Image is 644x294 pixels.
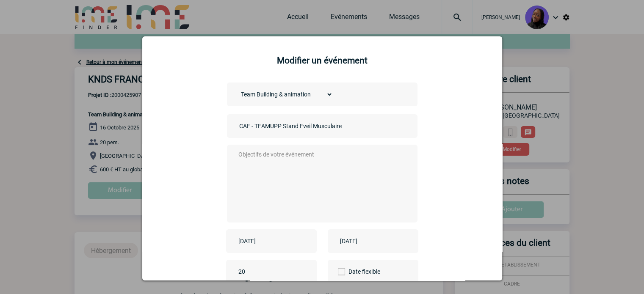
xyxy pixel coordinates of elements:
h2: Modifier un événement [153,55,492,66]
input: Date de début [236,236,295,247]
input: Nombre de participants [236,266,316,277]
input: Nom de l'événement [237,121,356,132]
input: Date de fin [338,236,396,247]
label: Date flexible [338,260,367,283]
